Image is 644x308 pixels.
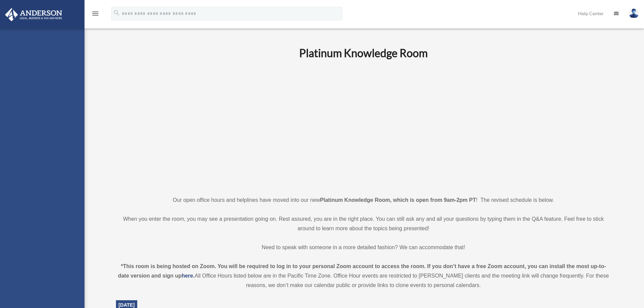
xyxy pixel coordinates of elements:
[116,195,611,205] p: Our open office hours and helplines have moved into our new ! The revised schedule is below.
[118,263,606,279] strong: *This room is being hosted on Zoom. You will be required to log in to your personal Zoom account ...
[629,8,639,18] img: User Pic
[193,273,194,279] strong: .
[116,214,611,233] p: When you enter the room, you may see a presentation going on. Rest assured, you are in the right ...
[320,197,476,203] strong: Platinum Knowledge Room, which is open from 9am-2pm PT
[91,12,99,18] a: menu
[3,8,64,21] img: Anderson Advisors Platinum Portal
[116,262,611,290] div: All Office Hours listed below are in the Pacific Time Zone. Office Hour events are restricted to ...
[119,302,135,308] span: [DATE]
[262,69,465,183] iframe: 231110_Toby_KnowledgeRoom
[299,46,428,60] b: Platinum Knowledge Room
[91,9,99,18] i: menu
[116,243,611,252] p: Need to speak with someone in a more detailed fashion? We can accommodate that!
[182,273,193,279] a: here
[113,9,120,17] i: search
